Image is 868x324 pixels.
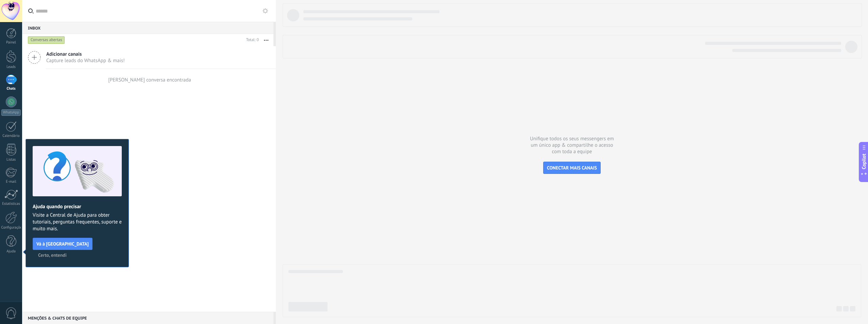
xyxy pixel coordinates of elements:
[28,36,65,44] div: Conversas abertas
[33,212,122,232] span: Visite a Central de Ajuda para obter tutoriais, perguntas frequentes, suporte e muito mais.
[1,134,21,138] div: Calendário
[36,241,89,246] span: Vá à [GEOGRAPHIC_DATA]
[1,109,21,116] div: WhatsApp
[1,158,21,162] div: Listas
[543,162,601,174] button: CONECTAR MAIS CANAIS
[33,203,122,210] h2: Ajuda quando precisar
[1,87,21,91] div: Chats
[22,22,273,34] div: Inbox
[22,312,273,324] div: Menções & Chats de equipe
[38,253,67,257] span: Certo, entendi
[861,154,867,169] span: Copilot
[1,40,21,45] div: Painel
[1,65,21,69] div: Leads
[1,249,21,254] div: Ajuda
[1,226,21,230] div: Configurações
[46,57,125,64] span: Capture leads do WhatsApp & mais!
[1,202,21,206] div: Estatísticas
[35,250,70,260] button: Certo, entendi
[46,51,125,57] span: Adicionar canais
[33,238,93,250] button: Vá à [GEOGRAPHIC_DATA]
[1,180,21,184] div: E-mail
[244,37,259,43] div: Total: 0
[547,165,597,171] span: CONECTAR MAIS CANAIS
[108,77,191,83] div: [PERSON_NAME] conversa encontrada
